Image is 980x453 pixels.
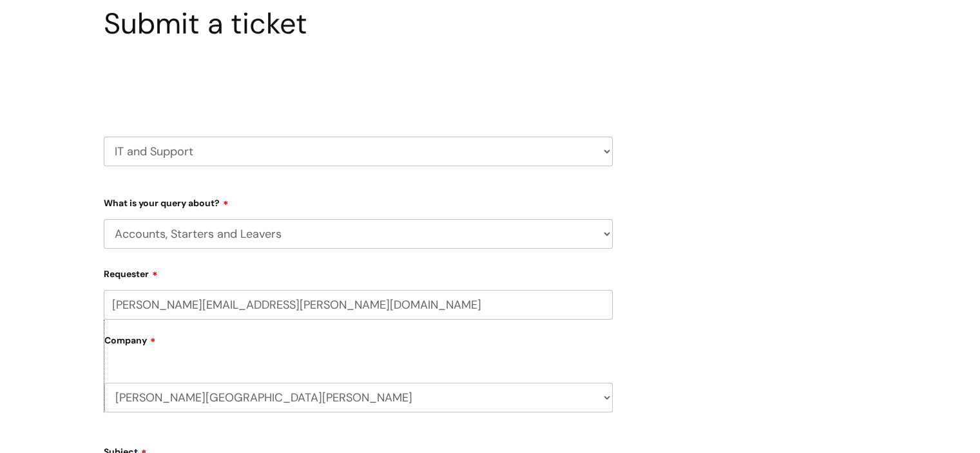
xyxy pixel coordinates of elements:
[104,264,613,280] label: Requester
[104,6,613,41] h1: Submit a ticket
[104,290,613,320] input: Email
[104,193,613,209] label: What is your query about?
[104,331,613,360] label: Company
[104,71,613,95] h2: Select issue type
